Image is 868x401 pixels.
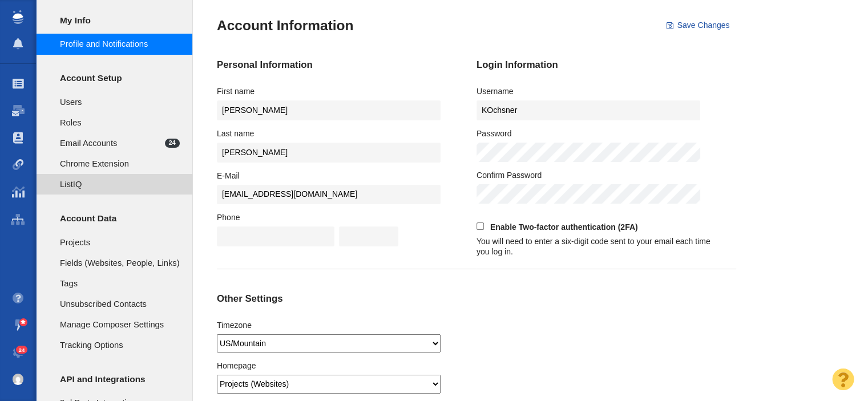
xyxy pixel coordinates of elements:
[60,116,180,129] span: Roles
[477,59,712,71] h4: Login Information
[60,298,180,310] span: Unsubscribed Contacts
[217,17,354,34] h3: Account Information
[217,171,240,181] label: E-Mail
[217,293,453,305] h4: Other Settings
[60,318,180,331] span: Manage Composer Settings
[60,257,180,269] span: Fields (Websites, People, Links)
[16,346,28,354] span: 24
[477,170,542,180] label: Confirm Password
[217,212,240,222] label: Phone
[217,361,256,371] label: Homepage
[165,139,180,148] span: 24
[477,222,484,230] input: Enable Two-factor authentication (2FA)
[217,59,453,71] h4: Personal Information
[60,137,165,149] span: Email Accounts
[217,86,255,96] label: First name
[60,178,180,191] span: ListIQ
[13,374,24,385] img: c9363fb76f5993e53bff3b340d5c230a
[477,86,514,96] label: Username
[217,128,254,139] label: Last name
[477,237,710,256] span: You will need to enter a six-digit code sent to your email each time you log in.
[490,222,638,232] strong: Enable Two-factor authentication (2FA)
[217,320,252,330] label: Timezone
[60,339,180,351] span: Tracking Options
[60,236,180,249] span: Projects
[60,96,180,108] span: Users
[13,10,23,24] img: buzzstream_logo_iconsimple.png
[60,277,180,290] span: Tags
[60,157,180,170] span: Chrome Extension
[60,38,180,50] span: Profile and Notifications
[660,16,736,35] button: Save Changes
[477,128,511,139] label: Password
